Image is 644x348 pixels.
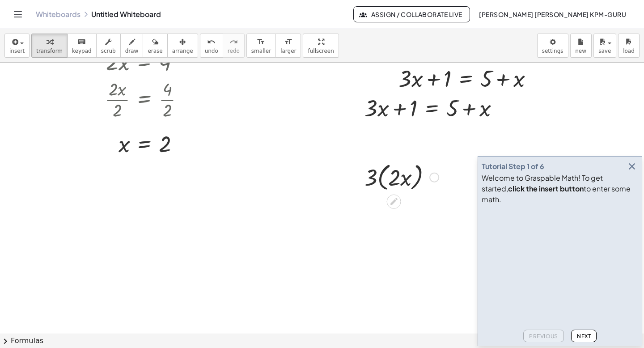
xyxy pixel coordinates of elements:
[308,48,334,54] span: fullscreen
[125,48,139,54] span: draw
[9,48,25,54] span: insert
[542,48,563,54] span: settings
[257,37,265,47] i: format_size
[479,10,626,18] span: [PERSON_NAME] [PERSON_NAME] KPM-Guru
[223,34,245,58] button: redoredo
[284,37,292,47] i: format_size
[618,34,640,58] button: load
[207,37,216,47] i: undo
[148,48,162,54] span: erase
[275,34,301,58] button: format_sizelarger
[172,48,193,54] span: arrange
[387,195,401,209] div: Edit math
[472,6,633,22] button: [PERSON_NAME] [PERSON_NAME] KPM-Guru
[205,48,218,54] span: undo
[280,48,296,54] span: larger
[96,34,121,58] button: scrub
[67,34,97,58] button: keyboardkeypad
[361,10,462,18] span: Assign / Collaborate Live
[570,34,592,58] button: new
[537,34,568,58] button: settings
[120,34,144,58] button: draw
[482,173,638,205] div: Welcome to Graspable Math! To get started, to enter some math.
[36,10,80,19] a: Whiteboards
[571,330,597,342] button: Next
[200,34,223,58] button: undoundo
[593,34,616,58] button: save
[143,34,167,58] button: erase
[251,48,271,54] span: smaller
[101,48,116,54] span: scrub
[508,184,584,193] b: click the insert button
[31,34,68,58] button: transform
[4,34,30,58] button: insert
[36,48,63,54] span: transform
[77,37,86,47] i: keyboard
[11,7,25,21] button: Toggle navigation
[575,48,586,54] span: new
[598,48,611,54] span: save
[482,161,544,172] div: Tutorial Step 1 of 6
[228,48,240,54] span: redo
[229,37,238,47] i: redo
[246,34,276,58] button: format_sizesmaller
[577,333,591,340] span: Next
[623,48,635,54] span: load
[303,34,339,58] button: fullscreen
[167,34,198,58] button: arrange
[72,48,92,54] span: keypad
[353,6,470,22] button: Assign / Collaborate Live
